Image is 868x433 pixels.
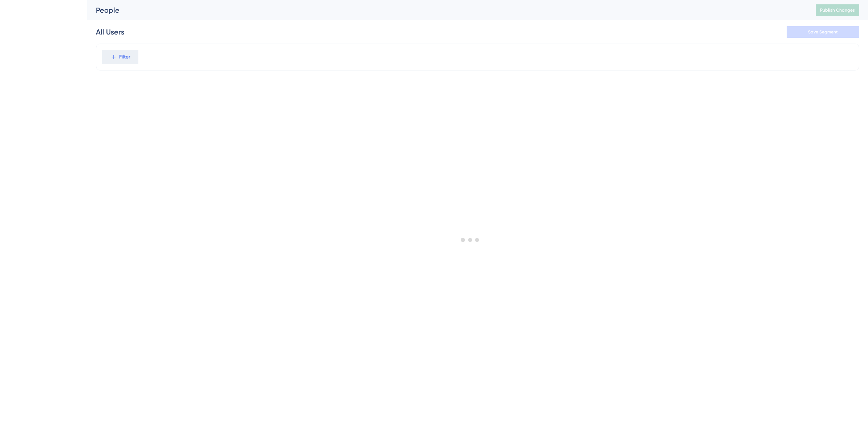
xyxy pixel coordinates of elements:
div: People [96,5,798,15]
span: Save Segment [808,29,838,35]
button: Publish Changes [816,4,859,16]
button: Save Segment [787,26,859,38]
div: All Users [96,27,124,37]
span: Publish Changes [820,7,855,13]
